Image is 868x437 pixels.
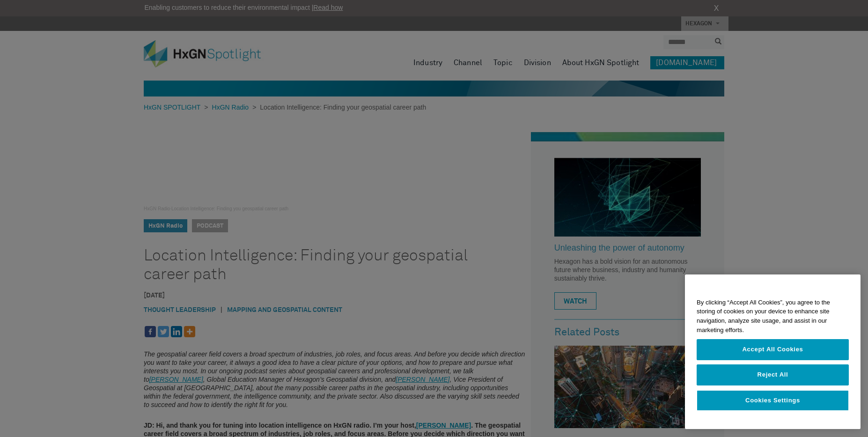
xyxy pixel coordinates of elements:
[697,390,849,411] button: Cookies Settings
[685,293,861,340] div: By clicking “Accept All Cookies”, you agree to the storing of cookies on your device to enhance s...
[697,340,849,360] button: Accept All Cookies
[685,274,861,430] div: Cookie banner
[685,274,861,430] div: Privacy
[697,365,849,385] button: Reject All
